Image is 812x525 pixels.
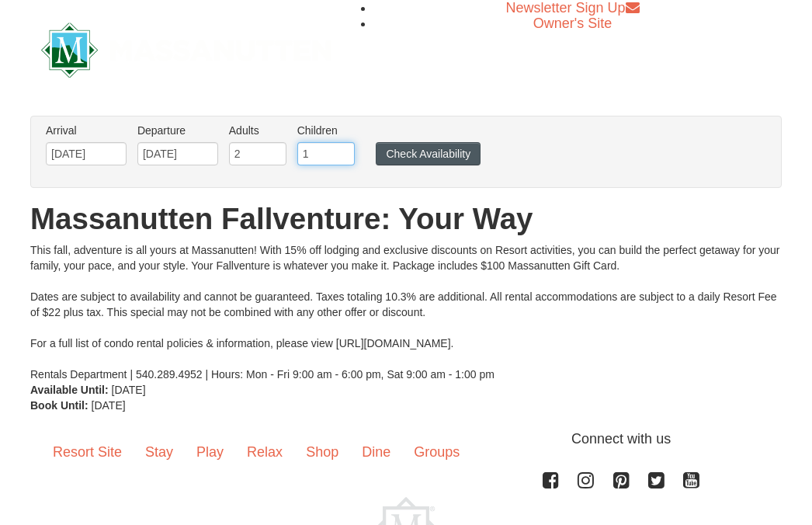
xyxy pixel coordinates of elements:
strong: Available Until: [30,384,109,396]
h1: Massanutten Fallventure: Your Way [30,203,782,235]
a: Massanutten Resort [41,30,331,66]
a: Resort Site [41,429,134,477]
button: Check Availability [376,142,481,165]
strong: Book Until: [30,399,88,412]
a: Shop [294,429,350,477]
span: [DATE] [112,384,146,396]
a: Groups [402,429,471,477]
span: [DATE] [92,399,126,412]
label: Departure [137,123,218,138]
div: This fall, adventure is all yours at Massanutten! With 15% off lodging and exclusive discounts on... [30,242,782,382]
a: Owner's Site [533,16,612,31]
label: Adults [229,123,286,138]
a: Stay [134,429,185,477]
a: Dine [350,429,402,477]
img: Massanutten Resort Logo [41,23,331,78]
a: Relax [235,429,294,477]
label: Arrival [46,123,127,138]
label: Children [297,123,355,138]
a: Play [185,429,235,477]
